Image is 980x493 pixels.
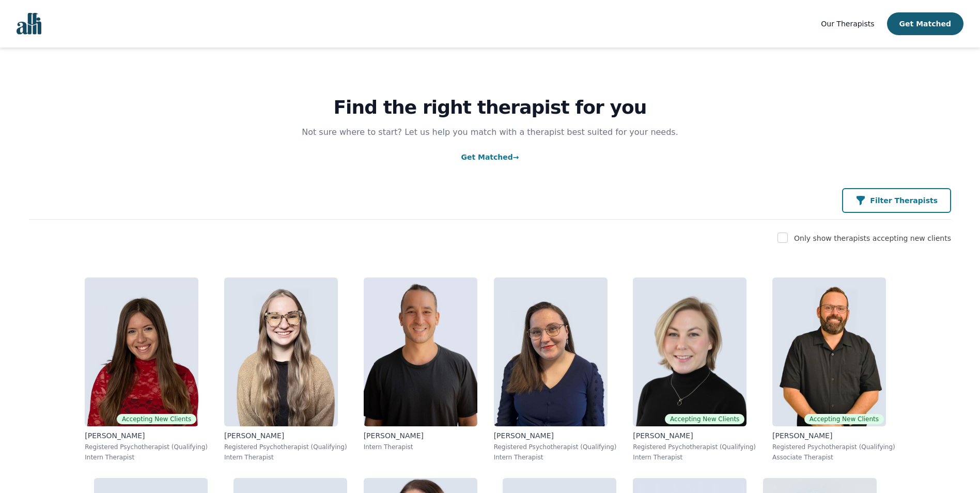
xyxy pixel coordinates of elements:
[17,13,41,35] img: alli logo
[364,443,477,451] p: Intern Therapist
[85,443,208,451] p: Registered Psychotherapist (Qualifying)
[494,430,617,441] p: [PERSON_NAME]
[76,269,216,470] a: Alisha_LevineAccepting New Clients[PERSON_NAME]Registered Psychotherapist (Qualifying)Intern Ther...
[794,234,951,242] label: Only show therapists accepting new clients
[461,153,519,161] a: Get Matched
[486,269,625,470] a: Vanessa_McCulloch[PERSON_NAME]Registered Psychotherapist (Qualifying)Intern Therapist
[842,188,951,213] button: Filter Therapists
[216,269,355,470] a: Faith_Woodley[PERSON_NAME]Registered Psychotherapist (Qualifying)Intern Therapist
[85,430,208,441] p: [PERSON_NAME]
[224,443,347,451] p: Registered Psychotherapist (Qualifying)
[224,430,347,441] p: [PERSON_NAME]
[665,414,744,424] span: Accepting New Clients
[633,453,756,461] p: Intern Therapist
[513,153,519,161] span: →
[85,453,208,461] p: Intern Therapist
[772,430,895,441] p: [PERSON_NAME]
[494,278,608,426] img: Vanessa_McCulloch
[364,278,477,426] img: Kavon_Banejad
[633,443,756,451] p: Registered Psychotherapist (Qualifying)
[633,430,756,441] p: [PERSON_NAME]
[804,414,884,424] span: Accepting New Clients
[355,269,486,470] a: Kavon_Banejad[PERSON_NAME]Intern Therapist
[117,414,196,424] span: Accepting New Clients
[633,278,746,426] img: Jocelyn_Crawford
[292,126,689,138] p: Not sure where to start? Let us help you match with a therapist best suited for your needs.
[772,443,895,451] p: Registered Psychotherapist (Qualifying)
[29,97,951,118] h1: Find the right therapist for you
[494,453,617,461] p: Intern Therapist
[772,453,895,461] p: Associate Therapist
[870,195,938,206] p: Filter Therapists
[772,278,886,426] img: Josh_Cadieux
[764,269,904,470] a: Josh_CadieuxAccepting New Clients[PERSON_NAME]Registered Psychotherapist (Qualifying)Associate Th...
[85,278,198,426] img: Alisha_Levine
[364,430,477,441] p: [PERSON_NAME]
[821,20,874,28] span: Our Therapists
[625,269,764,470] a: Jocelyn_CrawfordAccepting New Clients[PERSON_NAME]Registered Psychotherapist (Qualifying)Intern T...
[821,18,874,30] a: Our Therapists
[224,453,347,461] p: Intern Therapist
[494,443,617,451] p: Registered Psychotherapist (Qualifying)
[887,12,963,35] button: Get Matched
[224,278,338,426] img: Faith_Woodley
